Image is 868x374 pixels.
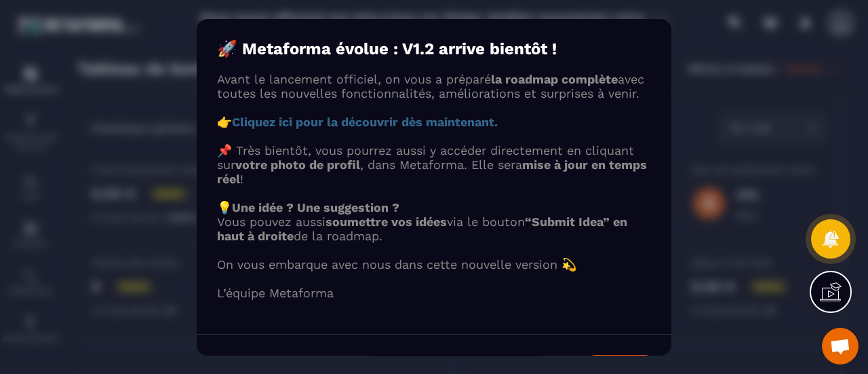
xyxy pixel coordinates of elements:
[217,214,651,243] p: Vous pouvez aussi via le bouton de la roadmap.
[217,39,651,58] h4: 🚀 Metaforma évolue : V1.2 arrive bientôt !
[325,214,447,229] strong: soumettre vos idées
[235,157,360,172] strong: votre photo de profil
[822,328,859,364] div: Ouvrir le chat
[232,115,498,129] a: Cliquez ici pour la découvrir dès maintenant.
[217,214,627,243] strong: “Submit Idea” en haut à droite
[217,115,651,129] p: 👉
[217,257,651,272] p: On vous embarque avec nous dans cette nouvelle version 💫
[217,200,651,214] p: 💡
[232,200,399,214] strong: Une idée ? Une suggestion ?
[217,157,647,186] strong: mise à jour en temps réel
[217,143,651,186] p: 📌 Très bientôt, vous pourrez aussi y accéder directement en cliquant sur , dans Metaforma. Elle s...
[217,72,651,100] p: Avant le lancement officiel, on vous a préparé avec toutes les nouvelles fonctionnalités, amélior...
[491,72,618,86] strong: la roadmap complète
[217,286,651,300] p: L’équipe Metaforma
